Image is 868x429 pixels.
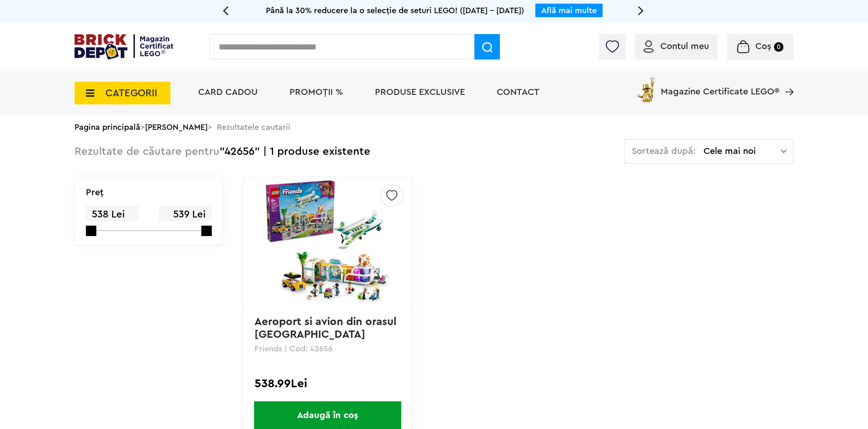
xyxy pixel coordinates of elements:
a: Află mai multe [541,6,597,15]
a: Contact [497,88,539,97]
span: Magazine Certificate LEGO® [661,75,779,96]
a: PROMOȚII % [289,88,343,97]
a: Card Cadou [198,88,258,97]
span: Contul meu [660,42,709,51]
a: Contul meu [644,42,709,51]
span: 538 Lei [86,206,139,223]
a: Aeroport si avion din orasul [GEOGRAPHIC_DATA] [254,316,399,340]
a: [PERSON_NAME] [145,123,208,131]
p: Friends | Cod: 42656 [254,345,400,353]
a: Pagina principală [75,123,140,131]
a: Magazine Certificate LEGO® [779,75,793,84]
p: Preţ [86,188,104,197]
div: > > Rezultatele cautarii [75,115,793,139]
span: Sortează după: [632,147,696,156]
a: Produse exclusive [375,88,465,97]
span: Cele mai noi [703,147,781,156]
span: 539 Lei [159,206,211,223]
span: CATEGORII [105,88,157,98]
img: Aeroport si avion din orasul Heartlake [264,178,391,306]
span: Coș [755,42,771,51]
div: 538.99Lei [254,378,400,390]
small: 0 [774,42,783,52]
span: Rezultate de căutare pentru [75,146,219,157]
div: "42656" | 1 produse existente [75,139,370,165]
span: Până la 30% reducere la o selecție de seturi LEGO! ([DATE] - [DATE]) [266,6,524,15]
